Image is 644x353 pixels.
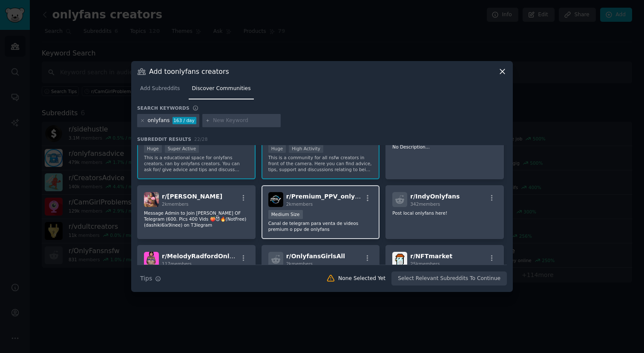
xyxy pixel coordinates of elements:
p: No Description... [392,144,497,150]
input: New Keyword [213,117,278,125]
span: 22 / 28 [194,137,208,142]
span: r/ [PERSON_NAME] [162,193,222,200]
div: Medium Size [268,210,303,219]
h3: Search keywords [137,105,190,111]
span: r/ Premium_PPV_onlyfans [286,193,369,200]
span: Tips [140,274,152,283]
a: Discover Communities [189,82,253,99]
img: Emily_Ears_Onlyfans [144,192,159,207]
div: None Selected Yet [338,275,385,283]
span: r/ NFTmarket [410,253,452,260]
span: Subreddit Results [137,136,191,142]
span: 342 members [410,201,440,207]
span: 117 members [162,261,192,266]
span: 2k members [162,201,189,207]
span: r/ OnlyfansGirlsAll [286,253,345,260]
p: Message Admin to Join [PERSON_NAME] OF Telegram (600. Pics 400 Vids 🍑😈🔥(NotFree) (dashiki6ix9inee... [144,210,249,228]
div: onlyfans [148,117,170,125]
span: Discover Communities [192,85,250,93]
p: Canal de telegram para venta de videos premium o ppv de onlyfans [268,220,373,232]
span: 25k members [410,261,440,266]
img: NFTmarket [392,252,407,267]
h3: Add to onlyfans creators [149,67,229,76]
a: Add Subreddits [137,82,183,99]
span: 2k members [286,261,313,266]
span: r/ IndyOnlyfans [410,193,460,200]
div: 163 / day [172,117,196,125]
p: Post local onlyfans here! [392,210,497,216]
span: r/ MelodyRadfordOnlyfans [162,253,248,260]
img: Premium_PPV_onlyfans [268,192,283,207]
button: Tips [137,271,164,286]
span: 2k members [286,201,313,207]
span: Add Subreddits [140,85,180,93]
img: MelodyRadfordOnlyfans [144,252,159,267]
